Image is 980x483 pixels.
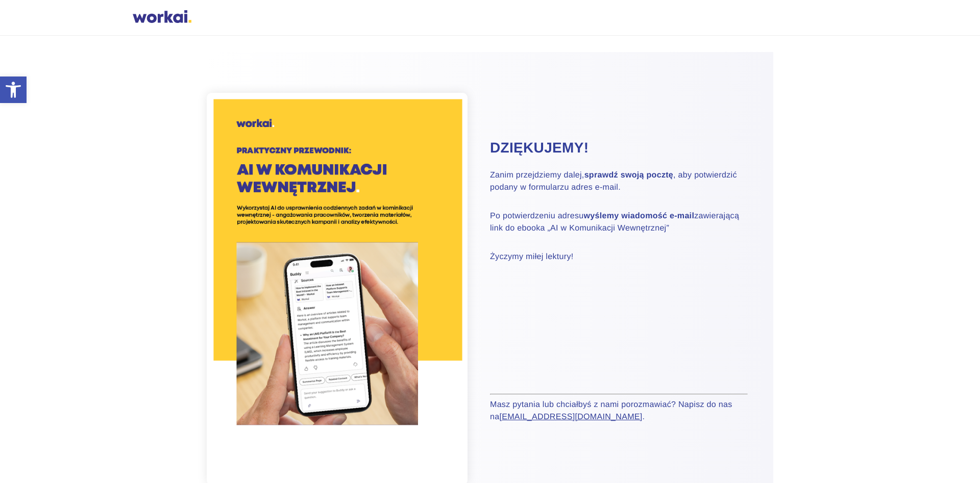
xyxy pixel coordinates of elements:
h2: Dziękujemy! [490,138,748,158]
p: Życzymy miłej lektury! [490,251,748,263]
strong: sprawdź swoją pocztę [584,171,673,180]
p: Zanim przejdziemy dalej, , aby potwierdzić podany w formularzu adres e-mail. [490,169,748,194]
p: Po potwierdzeniu adresu zawierającą link do ebooka „AI w Komunikacji Wewnętrznej” [490,210,748,235]
strong: wyślemy wiadomość e-mail [583,212,694,220]
p: Masz pytania lub chciałbyś z nami porozmawiać? Napisz do nas na . [490,399,748,423]
a: [EMAIL_ADDRESS][DOMAIN_NAME] [499,413,642,421]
